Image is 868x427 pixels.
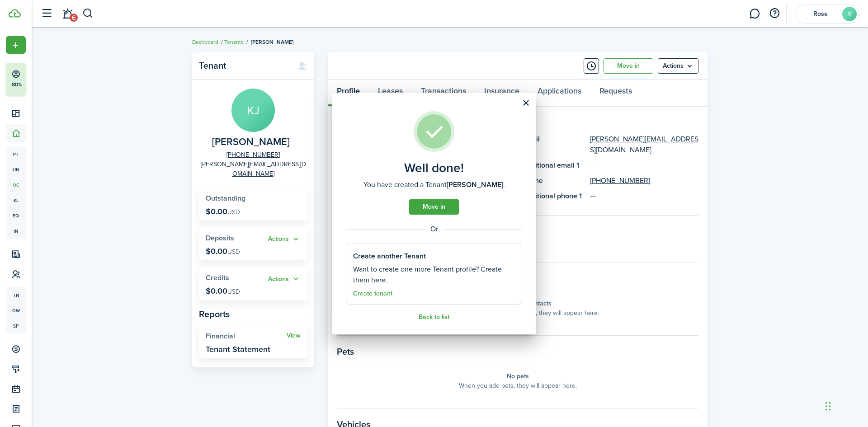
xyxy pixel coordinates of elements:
well-done-section-title: Create another Tenant [353,251,426,262]
well-done-separator: Or [346,224,522,235]
a: Move in [409,199,459,215]
b: [PERSON_NAME] [447,179,503,190]
well-done-description: You have created a Tenant . [363,179,505,190]
button: Close modal [518,95,533,111]
a: Create tenant [353,290,392,297]
well-done-title: Well done! [404,161,464,175]
well-done-section-description: Want to create one more Tenant profile? Create them here. [353,264,515,286]
iframe: Chat Widget [717,329,868,427]
a: Back to list [419,314,449,321]
div: Drag [826,393,831,420]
